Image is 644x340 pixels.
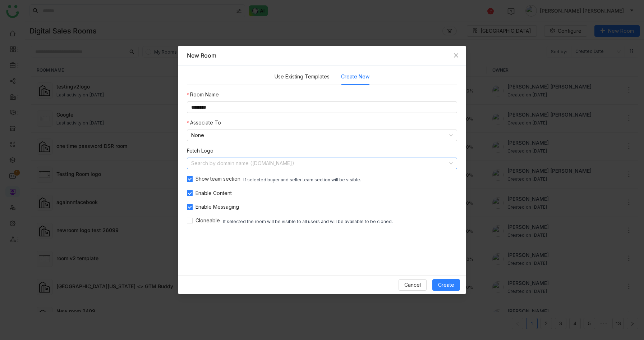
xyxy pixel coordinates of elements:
[187,147,213,155] label: Fetch Logo
[432,279,460,291] button: Create
[193,203,242,211] span: Enable Messaging
[404,281,421,289] span: Cancel
[193,217,223,225] span: Cloneable
[187,91,219,99] label: Room Name
[446,46,466,65] button: Close
[193,175,243,183] span: Show team section
[275,73,330,81] button: Use Existing Templates
[193,189,235,197] span: Enable Content
[243,177,361,183] div: If selected buyer and seller team section will be visible.
[399,279,427,291] button: Cancel
[191,130,453,141] nz-select-item: None
[341,73,369,81] button: Create New
[438,281,454,289] span: Create
[187,51,457,59] div: New Room
[187,119,221,127] label: Associate To
[223,218,393,225] div: If selected the room will be visible to all users and will be available to be cloned.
